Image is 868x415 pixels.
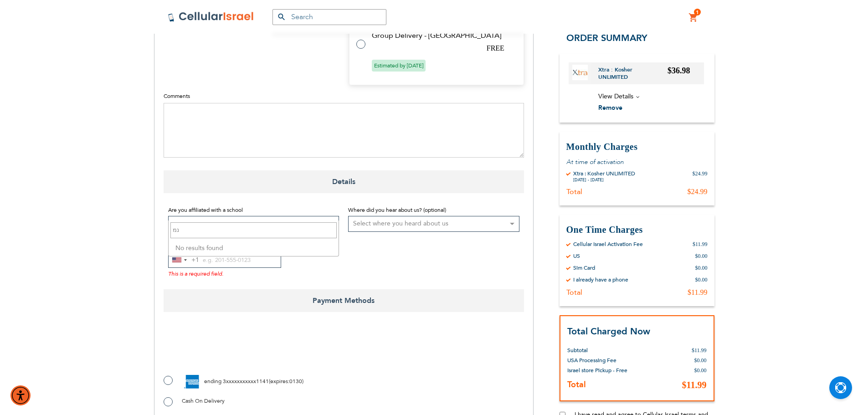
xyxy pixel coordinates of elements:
[164,92,524,100] label: Comments
[566,224,708,236] h3: One Time Charges
[682,380,707,390] span: $11.99
[567,379,586,390] strong: Total
[223,378,269,385] span: 3xxxxxxxxxxx1141
[566,158,708,166] p: At time of activation
[566,141,708,153] h3: Monthly Charges
[692,347,707,354] span: $11.99
[598,92,633,101] span: View Details
[688,187,708,196] div: $24.99
[204,378,221,385] span: ending
[270,378,288,385] span: expires
[567,357,616,364] span: USA Processing Fee
[487,44,504,52] span: FREE
[573,276,628,283] div: I already have a phone
[164,170,524,193] span: Details
[10,385,31,405] div: Accessibility Menu
[168,270,223,277] span: This is a required field.
[572,65,588,80] img: Xtra : Kosher UNLIMITED
[372,60,426,72] span: Estimated by [DATE]
[169,252,199,267] button: Selected country
[164,333,302,368] iframe: reCAPTCHA
[573,177,635,183] div: [DATE] - [DATE]
[573,241,643,248] div: Cellular Israel Activation Fee
[169,240,339,256] li: No results found
[182,397,225,405] span: Cash On Delivery
[348,206,446,214] span: Where did you hear about us? (optional)
[168,252,281,268] input: e.g. 201-555-0123
[695,252,708,260] div: $0.00
[168,206,243,214] span: Are you affiliated with a school
[695,264,708,272] div: $0.00
[567,367,627,374] span: Israel store Pickup - Free
[567,338,638,355] th: Subtotal
[170,222,337,238] input: Search
[573,170,635,177] div: Xtra : Kosher UNLIMITED
[598,66,668,81] a: Xtra : Kosher UNLIMITED
[289,378,302,385] span: 0130
[566,288,582,297] div: Total
[696,9,699,16] span: 1
[191,255,199,266] div: +1
[164,375,303,389] label: ( : )
[668,66,690,75] span: $36.98
[693,170,708,183] div: $24.99
[688,12,699,23] a: 1
[567,325,650,338] strong: Total Charged Now
[694,367,707,374] span: $0.00
[566,187,582,196] div: Total
[566,32,647,44] span: Order Summary
[693,241,708,248] div: $11.99
[182,375,203,389] img: American Express
[573,264,595,272] div: Sim Card
[688,288,707,297] div: $11.99
[272,9,386,25] input: Search
[164,289,524,312] span: Payment Methods
[695,276,708,283] div: $0.00
[168,11,254,22] img: Cellular Israel Logo
[694,357,707,364] span: $0.00
[372,31,513,40] td: Group Delivery - [GEOGRAPHIC_DATA]
[598,103,622,112] span: Remove
[573,252,580,260] div: US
